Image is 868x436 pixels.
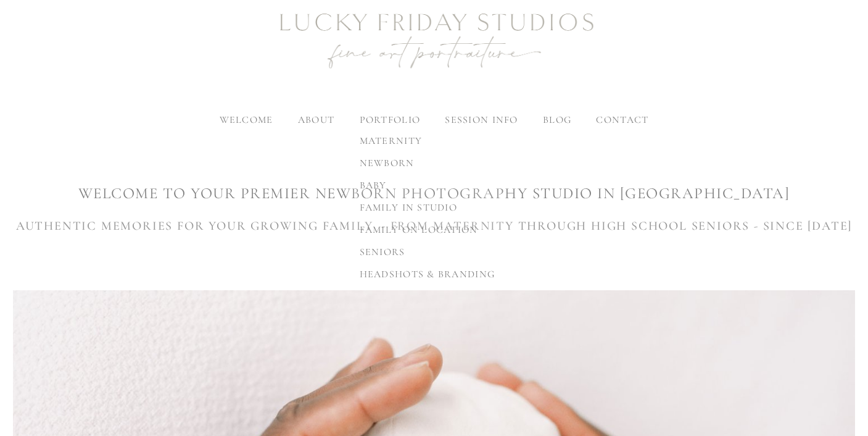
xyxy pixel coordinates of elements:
a: maternity [350,130,505,152]
label: about [298,114,334,126]
a: headshots & branding [350,263,505,285]
span: headshots & branding [360,268,495,280]
label: session info [445,114,518,126]
a: family in studio [350,196,505,219]
h3: AUTHENTIC MEMORIES FOR YOUR GROWING FAMILY - FROM MATERNITY THROUGH HIGH SCHOOL SENIORS - SINCE [... [13,217,855,235]
a: blog [543,114,571,126]
span: baby [360,179,387,191]
span: seniors [360,246,405,258]
a: contact [596,114,648,126]
span: newborn [360,157,415,169]
label: portfolio [360,114,421,126]
span: maternity [360,135,423,147]
a: newborn [350,152,505,174]
a: seniors [350,241,505,263]
a: welcome [220,114,273,126]
h1: WELCOME TO YOUR premier newborn photography studio IN [GEOGRAPHIC_DATA] [13,183,855,204]
a: family on location [350,219,505,241]
a: baby [350,174,505,196]
span: family on location [360,224,478,236]
span: family in studio [360,201,457,214]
